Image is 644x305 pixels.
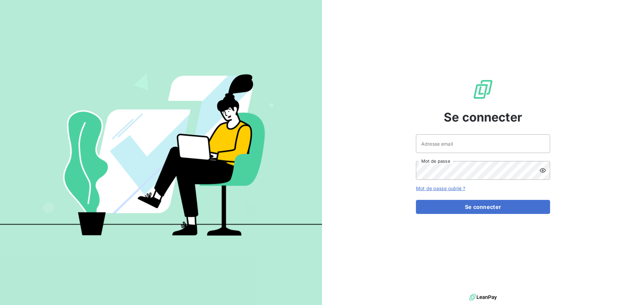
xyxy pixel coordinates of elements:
span: Se connecter [444,108,522,126]
input: placeholder [416,134,550,153]
a: Mot de passe oublié ? [416,185,465,191]
img: Logo LeanPay [472,79,494,100]
img: logo [469,292,497,302]
button: Se connecter [416,200,550,214]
